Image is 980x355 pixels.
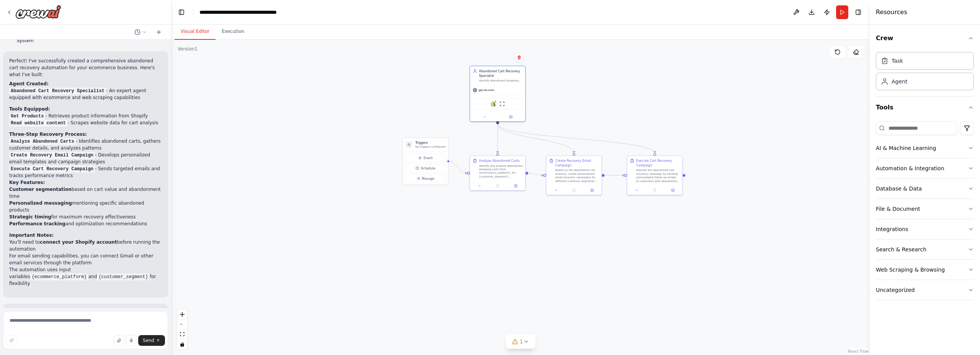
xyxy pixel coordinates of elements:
[40,239,117,245] strong: connect your Shopify account
[488,183,507,189] button: No output available
[876,225,908,233] div: Integrations
[9,119,162,126] li: - Scrapes website data for cart analysis
[177,339,187,349] button: toggle interactivity
[508,183,523,189] button: Open in side panel
[876,266,945,274] div: Web Scraping & Browsing
[97,274,150,280] code: {customer_segment}
[479,164,523,179] div: Identify and analyze abandoned shopping carts from {ecommerce_platform} for {customer_segment} cu...
[853,7,864,18] button: Hide right sidebar
[9,88,106,94] code: Abandoned Cart Recovery Specialist
[9,166,95,173] code: Execute Cart Recovery Campaign
[645,187,665,193] button: No output available
[520,338,523,345] span: 1
[9,57,162,78] p: Perfect! I've successfully created a comprehensive abandoned cart recovery automation for your ec...
[402,137,449,185] div: TriggersNo triggers configuredEventScheduleManage
[9,180,45,185] strong: Key Features:
[30,274,88,280] code: {ecommerce_platform}
[199,8,286,16] nav: breadcrumb
[9,152,95,159] code: Create Recovery Email Campaign
[636,168,680,183] div: Execute the abandoned cart recovery campaign by sending personalized follow-up emails to customer...
[9,106,50,112] strong: Tools Equipped:
[876,179,974,199] button: Database & Data
[495,124,657,153] g: Edge from f0110595-44a5-46f3-b486-0e6466b3dd5c to 7da1e0c8-333e-4630-abc6-6d76921e5614
[665,187,681,193] button: Open in side panel
[216,24,250,40] button: Execution
[876,144,936,152] div: AI & Machine Learning
[876,260,974,280] button: Web Scraping & Browsing
[848,349,869,353] a: React Flow attribution
[405,154,446,162] button: Event
[506,335,536,349] button: 1
[876,199,974,219] button: File & Document
[405,174,446,183] button: Manage
[892,57,903,65] div: Task
[114,335,124,346] button: Upload files
[138,335,165,346] button: Send
[448,159,467,176] g: Edge from triggers to 4be61b43-d07f-438b-a091-b85014b24fe2
[9,186,162,200] li: based on cart value and abandonment time
[876,239,974,259] button: Search & Research
[9,187,72,192] strong: Customer segmentation
[177,319,187,329] button: zoom out
[9,138,162,151] li: - Identifies abandoned carts, gathers customer details, and analyzes patterns
[9,200,72,206] strong: Personalized messaging
[9,233,54,238] strong: Important Notes:
[555,159,599,168] div: Create Recovery Email Campaign
[495,124,500,153] g: Edge from f0110595-44a5-46f3-b486-0e6466b3dd5c to 4be61b43-d07f-438b-a091-b85014b24fe2
[627,155,683,195] div: Execute Cart Recovery CampaignExecute the abandoned cart recovery campaign by sending personalize...
[415,145,446,148] p: No triggers configured
[876,219,974,239] button: Integrations
[9,200,162,213] li: mentioning specific abandoned products
[876,49,974,96] div: Crew
[176,7,187,18] button: Hide left sidebar
[9,132,87,137] strong: Three-Step Recovery Process:
[876,280,974,300] button: Uncategorized
[876,138,974,158] button: AI & Machine Learning
[479,69,523,78] div: Abandoned Cart Recovery Specialist
[9,220,162,227] li: and optimization recommendations
[876,246,926,253] div: Search & Research
[892,78,907,85] div: Agent
[876,185,922,192] div: Database & Data
[470,66,526,122] div: Abandoned Cart Recovery SpecialistIdentify abandoned shopping carts from {ecommerce_platform} and...
[479,88,494,92] span: gpt-4o-mini
[498,114,523,119] button: Open in side panel
[528,171,544,178] g: Edge from 4be61b43-d07f-438b-a091-b85014b24fe2 to 70fd4a8a-a5df-4811-af68-1984d288f82a
[546,155,602,195] div: Create Recovery Email CampaignBased on the abandoned cart analysis, create personalized email rec...
[876,158,974,178] button: Automation & Integration
[9,87,162,101] li: - An expert agent equipped with ecommerce and web scraping capabilities
[143,337,154,344] span: Send
[175,24,216,40] button: Visual Editor
[876,28,974,49] button: Crew
[585,187,600,193] button: Open in side panel
[876,8,907,17] h4: Resources
[604,173,624,177] g: Edge from 70fd4a8a-a5df-4811-af68-1984d288f82a to 7da1e0c8-333e-4630-abc6-6d76921e5614
[177,329,187,339] button: fit view
[178,46,198,52] div: Version 1
[9,81,49,86] strong: Agent Created:
[495,124,576,153] g: Edge from f0110595-44a5-46f3-b486-0e6466b3dd5c to 70fd4a8a-a5df-4811-af68-1984d288f82a
[9,239,162,252] li: You'll need to before running the automation
[15,5,61,19] img: Logo
[9,266,162,287] li: The automation uses input variables and for flexibility
[131,28,150,37] button: Switch to previous chat
[565,187,584,193] button: No output available
[876,118,974,306] div: Tools
[470,155,526,191] div: Analyze Abandoned CartsIdentify and analyze abandoned shopping carts from {ecommerce_platform} fo...
[479,159,519,163] div: Analyze Abandoned Carts
[126,335,137,346] button: Click to speak your automation idea
[514,52,524,62] button: Delete node
[636,159,680,168] div: Execute Cart Recovery Campaign
[421,166,436,171] span: Schedule
[415,141,446,145] h3: Triggers
[9,112,162,119] li: - Retrieves product information from Shopify
[490,101,496,106] img: Shopify
[9,252,162,266] li: For email sending capabilities, you can connect Gmail or other email services through the platform
[9,120,67,127] code: Read website content
[876,164,944,172] div: Automation & Integration
[153,28,165,37] button: Start a new chat
[9,214,51,220] strong: Strategic timing
[876,205,920,213] div: File & Document
[9,213,162,220] li: for maximum recovery effectiveness
[479,79,523,82] div: Identify abandoned shopping carts from {ecommerce_platform} and execute personalized recovery cam...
